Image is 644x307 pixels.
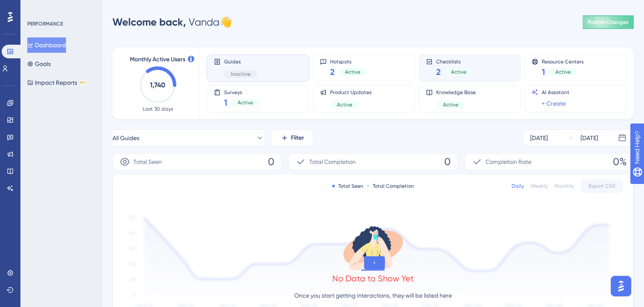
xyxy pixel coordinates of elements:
div: No Data to Show Yet [332,273,414,284]
span: 0 [444,155,451,169]
span: All Guides [112,133,139,143]
span: Filter [291,133,304,143]
span: AI Assistant [542,89,569,96]
span: 0 [268,155,274,169]
iframe: UserGuiding AI Assistant Launcher [608,273,634,299]
div: BETA [79,80,86,85]
span: Active [443,101,458,108]
span: Knowledge Base [436,89,476,96]
span: 1 [542,66,545,78]
span: Active [337,101,352,108]
span: Surveys [224,89,260,95]
span: Completion Rate [486,157,532,167]
div: [DATE] [530,133,548,143]
div: Total Seen [332,183,363,189]
button: Dashboard [27,37,66,53]
span: Active [451,69,466,75]
span: Hotspots [330,58,367,64]
span: Last 30 days [143,106,173,112]
span: Total Completion [309,157,356,167]
button: Impact ReportsBETA [27,75,86,90]
span: Product Updates [330,89,371,96]
span: Need Help? [20,2,53,12]
span: Resource Centers [542,58,584,64]
button: Export CSV [581,179,623,193]
div: [DATE] [581,133,598,143]
span: 2 [436,66,441,78]
div: Daily [512,183,524,189]
p: Once you start getting interactions, they will be listed here [294,290,452,301]
button: All Guides [112,129,264,146]
div: Vanda 👋 [112,15,232,29]
span: Publish Changes [588,19,629,26]
span: Active [555,69,571,75]
span: 0% [613,155,627,169]
div: PERFORMANCE [27,20,63,27]
div: Total Completion [367,183,414,189]
button: Publish Changes [583,15,634,29]
div: Weekly [531,183,548,189]
text: 1,740 [150,81,165,89]
a: + Create [542,98,566,109]
span: Guides [224,58,257,65]
span: Active [238,99,253,106]
span: Welcome back, [112,16,186,28]
span: Export CSV [589,183,615,189]
span: Total Seen [133,157,162,167]
span: 2 [330,66,335,78]
span: Checklists [436,58,473,64]
button: Filter [271,129,313,146]
span: 1 [224,97,227,109]
button: Goals [27,56,51,72]
div: Monthly [555,183,574,189]
span: Active [345,69,360,75]
span: Monthly Active Users [130,55,185,65]
span: Inactive [231,71,250,77]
